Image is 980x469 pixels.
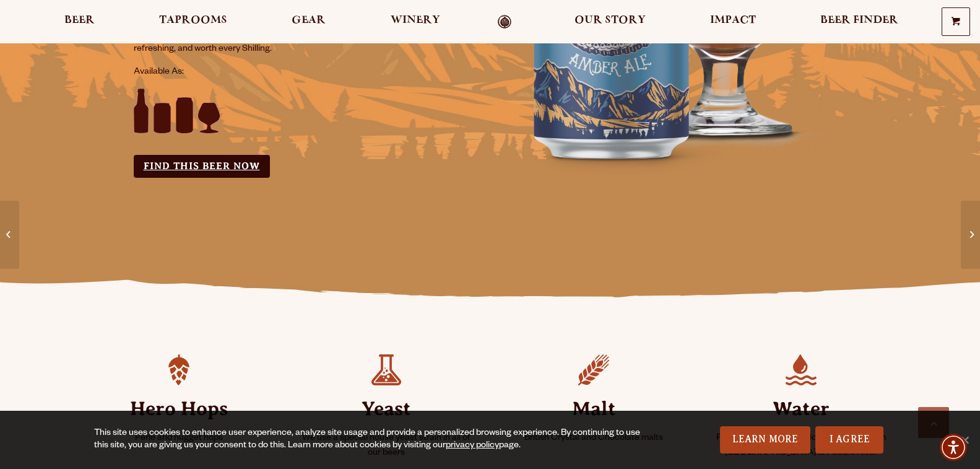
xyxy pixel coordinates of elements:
a: Beer Finder [812,15,906,29]
a: Scroll to top [918,407,949,438]
div: This site uses cookies to enhance user experience, analyze site usage and provide a personalized ... [94,427,645,452]
a: Learn More [720,426,811,454]
span: Beer Finder [820,15,898,25]
a: Taprooms [151,15,235,29]
span: Winery [391,15,440,25]
a: Gear [284,15,334,29]
a: Odell Home [482,15,528,29]
span: Impact [710,15,756,25]
span: Beer [64,15,95,25]
a: Winery [383,15,448,29]
strong: Water [713,385,890,431]
span: Gear [292,15,326,25]
span: Taprooms [159,15,227,25]
strong: Yeast [298,385,475,431]
strong: Malt [505,385,683,431]
strong: Hero Hops [90,385,268,431]
a: Impact [702,15,764,29]
a: Find this Beer Now [134,155,270,178]
span: Our Story [575,15,646,25]
div: Accessibility Menu [940,434,967,461]
a: Beer [56,15,103,29]
a: privacy policy [446,441,499,451]
a: I Agree [815,426,883,454]
p: Available As: [134,65,475,80]
a: Our Story [566,15,654,29]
